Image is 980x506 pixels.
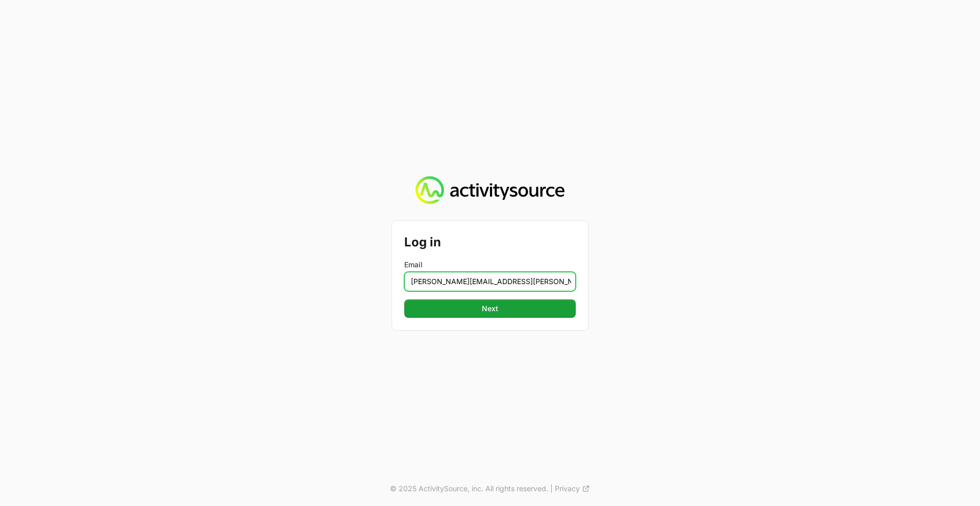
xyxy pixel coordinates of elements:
[404,272,576,291] input: Enter your email
[482,302,498,315] span: Next
[550,484,553,494] span: |
[555,484,590,494] a: Privacy
[404,233,576,251] h2: Log in
[404,299,576,318] button: Next
[390,484,548,494] p: © 2025 ActivitySource, inc. All rights reserved.
[415,176,564,205] img: Activity Source
[404,260,576,270] label: Email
